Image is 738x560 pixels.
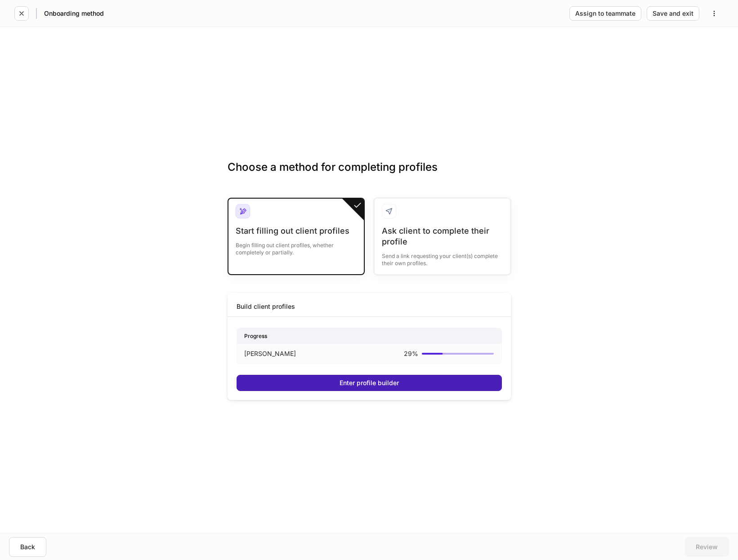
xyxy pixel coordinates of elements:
[237,302,295,311] div: Build client profiles
[228,160,511,189] h3: Choose a method for completing profiles
[382,247,503,267] div: Send a link requesting your client(s) complete their own profiles.
[44,9,104,18] h5: Onboarding method
[647,6,699,21] button: Save and exit
[237,375,502,391] button: Enter profile builder
[236,226,357,236] div: Start filling out client profiles
[236,236,357,256] div: Begin filling out client profiles, whether completely or partially.
[569,6,641,21] button: Assign to teammate
[653,10,693,17] div: Save and exit
[237,328,501,344] div: Progress
[244,349,296,358] p: [PERSON_NAME]
[9,537,46,557] button: Back
[382,226,503,247] div: Ask client to complete their profile
[20,544,35,550] div: Back
[404,349,418,358] p: 29 %
[340,380,399,386] div: Enter profile builder
[575,10,635,17] div: Assign to teammate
